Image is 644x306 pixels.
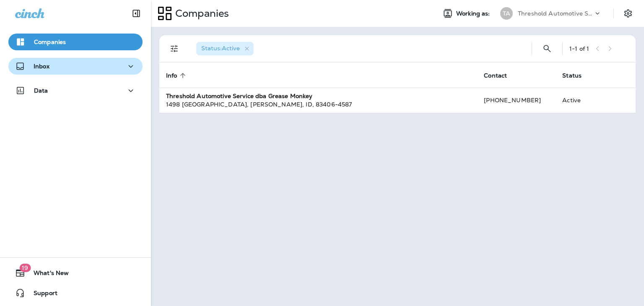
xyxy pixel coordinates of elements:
[166,40,183,57] button: Filters
[569,45,589,52] div: 1 - 1 of 1
[8,285,143,301] button: Support
[562,72,592,79] span: Status
[518,10,593,17] p: Threshold Automotive Service dba Grease Monkey
[8,34,143,50] button: Companies
[34,39,66,45] p: Companies
[125,5,148,22] button: Collapse Sidebar
[477,88,556,113] td: [PHONE_NUMBER]
[484,72,518,79] span: Contact
[166,72,177,79] span: Info
[25,270,69,280] span: What's New
[500,7,513,20] div: TA
[8,265,143,281] button: 19What's New
[166,100,470,109] div: 1498 [GEOGRAPHIC_DATA] , [PERSON_NAME] , ID , 83406-4587
[201,44,240,52] span: Status : Active
[166,92,312,100] strong: Threshold Automotive Service dba Grease Monkey
[34,63,49,70] p: Inbox
[25,290,57,300] span: Support
[166,72,188,79] span: Info
[8,82,143,99] button: Data
[562,72,582,79] span: Status
[8,58,143,75] button: Inbox
[34,87,48,94] p: Data
[172,7,229,20] p: Companies
[621,6,636,21] button: Settings
[196,42,254,55] div: Status:Active
[19,264,31,272] span: 19
[556,88,604,113] td: Active
[456,10,492,17] span: Working as:
[539,40,556,57] button: Search Companies
[484,72,507,79] span: Contact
